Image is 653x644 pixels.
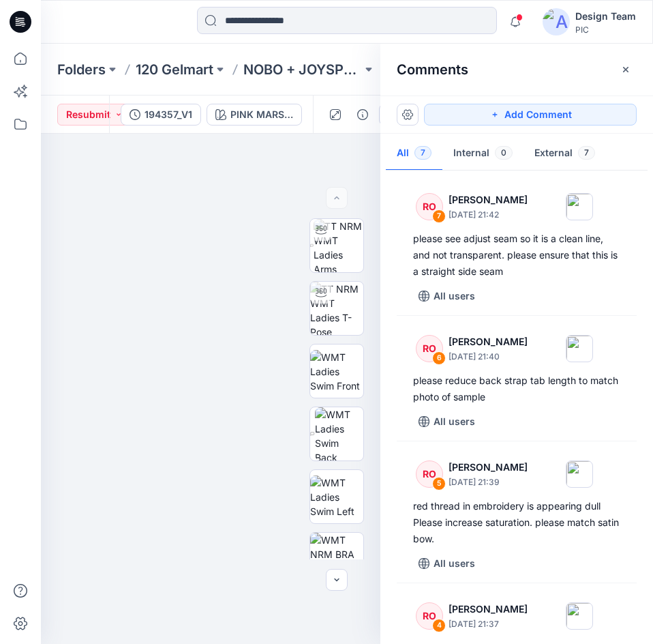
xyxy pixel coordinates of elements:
[449,601,528,617] p: [PERSON_NAME]
[386,136,442,171] button: All
[145,107,192,122] div: 194357_V1
[243,60,362,79] a: NOBO + JOYSPUN - 20250912_120_GC
[449,475,528,489] p: [DATE] 21:39
[230,107,293,122] div: PINK MARSHMALLOW
[442,136,523,171] button: Internal
[352,104,374,126] button: Details
[575,8,636,25] div: Design Team
[543,8,570,35] img: avatar
[310,350,363,393] img: WMT Ladies Swim Front
[413,498,620,547] div: red thread in embroidery is appearing dull Please increase saturation. please match satin bow.
[432,351,446,365] div: 6
[207,104,302,126] button: PINK MARSHMALLOW
[310,475,363,518] img: WMT Ladies Swim Left
[432,209,446,223] div: 7
[424,104,637,126] button: Add Comment
[315,407,363,460] img: WMT Ladies Swim Back
[413,553,481,574] button: All users
[495,146,513,160] span: 0
[57,60,106,79] a: Folders
[416,602,443,630] div: RO
[434,413,475,430] p: All users
[575,25,636,35] div: PIC
[397,61,468,78] h2: Comments
[310,533,363,586] img: WMT NRM BRA TOP GHOST
[523,136,606,171] button: External
[449,334,528,350] p: [PERSON_NAME]
[432,619,446,632] div: 4
[413,285,481,307] button: All users
[449,208,528,222] p: [DATE] 21:42
[121,104,201,126] button: 194357_V1
[310,282,363,335] img: TT NRM WMT Ladies T-Pose
[314,219,363,272] img: TT NRM WMT Ladies Arms Down
[449,192,528,208] p: [PERSON_NAME]
[449,617,528,631] p: [DATE] 21:37
[578,146,595,160] span: 7
[416,335,443,362] div: RO
[416,193,443,220] div: RO
[434,555,475,572] p: All users
[413,411,481,433] button: All users
[413,231,620,280] div: please see adjust seam so it is a clean line, and not transparent. please ensure that this is a s...
[413,372,620,405] div: please reduce back strap tab length to match photo of sample
[449,350,528,364] p: [DATE] 21:40
[449,459,528,475] p: [PERSON_NAME]
[136,60,213,79] a: 120 Gelmart
[434,288,475,304] p: All users
[414,146,431,160] span: 7
[432,477,446,491] div: 5
[416,460,443,488] div: RO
